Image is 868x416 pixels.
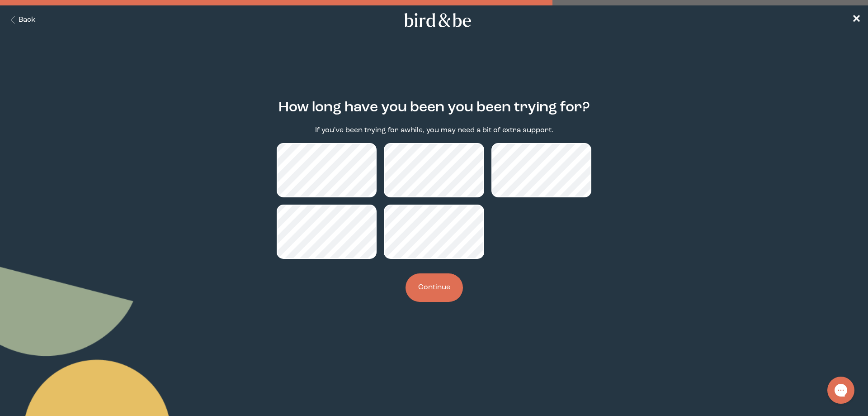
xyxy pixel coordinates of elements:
[852,14,861,25] span: ✕
[406,273,463,302] button: Continue
[852,12,861,28] a: ✕
[315,125,553,136] p: If you've been trying for awhile, you may need a bit of extra support.
[278,97,590,118] h2: How long have you been you been trying for?
[7,15,36,25] button: Back Button
[823,373,859,407] iframe: Gorgias live chat messenger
